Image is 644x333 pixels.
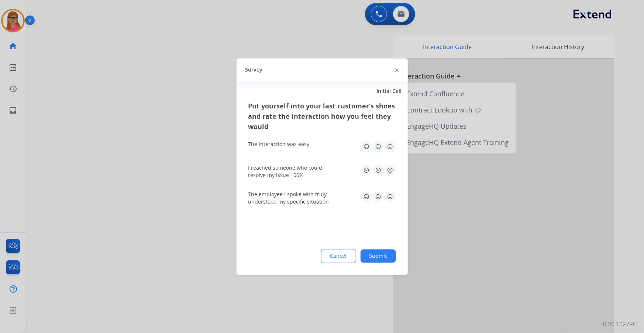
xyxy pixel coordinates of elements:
[377,87,402,95] span: Initial Call
[361,249,396,263] button: Submit
[321,249,356,263] button: Cancel
[395,69,399,72] img: close-button
[248,141,310,148] div: The interaction was easy
[603,320,637,329] p: 0.20.1027RC
[248,101,396,132] h3: Put yourself into your last customer’s shoes and rate the interaction how you feel they would
[248,191,337,205] div: The employee I spoke with truly understood my specific situation
[248,164,337,179] div: I reached someone who could resolve my issue 100%
[245,66,263,74] span: Survey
